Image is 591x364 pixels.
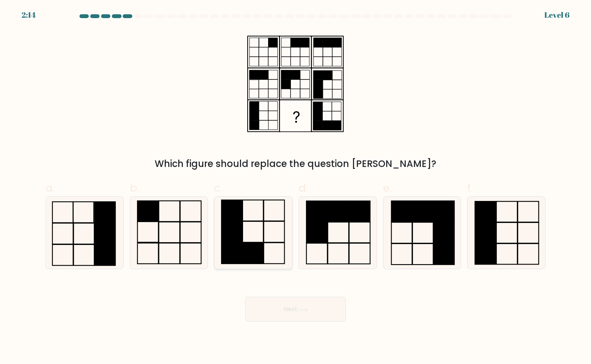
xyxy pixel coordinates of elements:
span: b. [130,180,139,195]
div: Which figure should replace the question [PERSON_NAME]? [50,157,541,171]
span: d. [299,180,308,195]
div: Level 6 [544,9,569,21]
span: a. [46,180,55,195]
div: 2:14 [22,9,36,21]
span: f. [467,180,473,195]
button: Next [245,297,346,322]
span: c. [214,180,223,195]
span: e. [383,180,392,195]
